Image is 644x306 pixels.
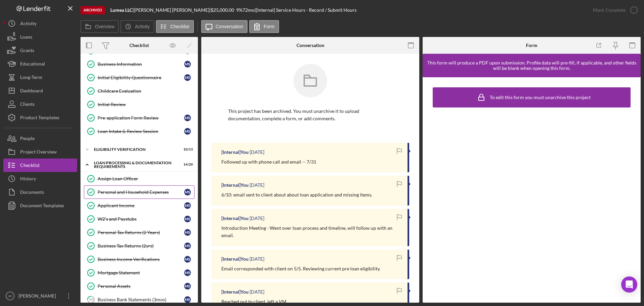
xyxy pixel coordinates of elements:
[3,84,77,97] button: Dashboard
[135,24,150,29] label: Activity
[20,159,40,174] div: Checklist
[84,185,195,199] a: Personal and Household ExpensesMS
[221,182,249,188] div: [Internal] You
[20,172,36,187] div: History
[221,216,249,221] div: [Internal] You
[98,115,184,121] div: Pre-application Form Review
[221,298,287,305] p: Reached out to client, left a VM.
[297,43,324,48] div: Conversation
[80,6,105,14] div: Archived
[243,7,255,13] div: 72 mo
[20,145,57,160] div: Project Overview
[98,297,184,302] div: Business Bank Statements (3mos)
[3,71,77,84] button: Long-Term
[20,97,35,113] div: Clients
[3,57,77,71] button: Educational
[98,129,184,134] div: Loan Intake & Review Session
[426,60,637,71] div: This form will produce a PDF upon submission. Profile data will pre-fill, if applicable, and othe...
[20,199,64,214] div: Document Templates
[98,189,184,195] div: Personal and Household Expenses
[228,107,392,123] p: This project has been archived. You must unarchive it to upload documentation, complete a form, o...
[181,147,193,151] div: 10 / 13
[184,189,191,195] div: M S
[3,289,77,303] button: HF[PERSON_NAME]
[20,185,44,201] div: Documents
[184,61,191,68] div: M S
[221,256,249,262] div: [Internal] You
[20,57,45,72] div: Educational
[110,7,134,13] div: |
[201,20,248,33] button: Conversation
[184,256,191,263] div: M S
[3,97,77,111] button: Clients
[84,212,195,226] a: W2's and PaystubsMS
[490,95,591,100] div: To edit this form you must unarchive this project
[98,257,184,262] div: Business Income Verifications
[98,203,184,208] div: Applicant Income
[98,88,194,94] div: Childcare Evaluation
[156,20,194,33] button: Checklist
[250,149,264,155] time: 2025-07-31 21:11
[84,239,195,253] a: Business Tax Returns (2yrs)MS
[84,253,195,266] a: Business Income VerificationsMS
[3,30,77,44] a: Loans
[184,115,191,121] div: M S
[221,289,249,295] div: [Internal] You
[593,3,626,17] div: Mark Complete
[98,75,184,80] div: Initial Eligibility Questionnaire
[184,128,191,135] div: M S
[84,172,195,185] a: Assign Loan Officer
[3,145,77,159] button: Project Overview
[84,84,195,98] a: Childcare Evaluation
[3,17,77,30] a: Activity
[84,125,195,138] a: Loan Intake & Review SessionMS
[20,132,35,147] div: People
[184,269,191,276] div: M S
[3,132,77,145] button: People
[249,20,279,33] button: Form
[98,176,194,181] div: Assign Loan Officer
[98,230,184,235] div: Personal Tax Returns (2 Years)
[250,216,264,221] time: 2025-05-09 16:01
[84,98,195,111] a: Initial Review
[3,199,77,212] button: Document Templates
[3,159,77,172] a: Checklist
[221,265,380,272] p: Email corresponded with client on 5/5. Reviewing current pre loan eligibility.
[129,43,149,48] div: Checklist
[98,270,184,275] div: Mortgage Statement
[20,111,59,126] div: Product Templates
[184,296,191,303] div: M S
[221,191,372,199] p: 6/10: email sent to client about about loan application and missing items.
[84,199,195,212] a: Applicant IncomeMS
[3,111,77,124] button: Product Templates
[94,161,176,169] div: Loan Processing & Documentation Requirements
[98,61,184,67] div: Business Information
[95,24,114,29] label: Overview
[84,57,195,71] a: Business InformationMS
[3,172,77,185] a: History
[84,226,195,239] a: Personal Tax Returns (2 Years)MS
[236,7,243,13] div: 9 %
[120,20,154,33] button: Activity
[586,3,641,17] button: Mark Complete
[184,216,191,222] div: M S
[221,149,249,155] div: [Internal] You
[221,224,401,239] p: Introduction Meeting - Went over loan process and timeline, will follow up with an email.
[221,158,316,166] p: Followed up with phone call and email -- 7/31
[110,7,132,13] b: Lumea LLC
[3,185,77,199] button: Documents
[526,43,537,48] div: Form
[20,71,42,86] div: Long-Term
[134,7,211,13] div: [PERSON_NAME] [PERSON_NAME] |
[20,17,37,32] div: Activity
[84,279,195,293] a: Personal AssetsMS
[84,111,195,125] a: Pre-application Form ReviewMS
[184,74,191,81] div: M S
